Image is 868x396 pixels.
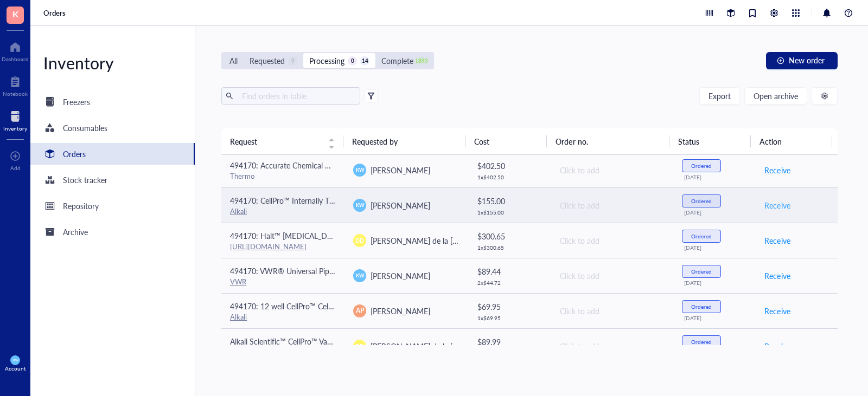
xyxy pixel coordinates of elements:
[560,235,665,246] div: Click to add
[63,226,88,238] div: Archive
[30,169,195,191] a: Stock tracker
[3,90,28,97] div: Notebook
[764,340,790,352] span: Receive
[309,55,344,67] div: Processing
[550,293,673,328] td: Click to add
[766,52,838,69] button: New order
[221,128,343,154] th: Request
[477,244,541,251] div: 1 x $ 300.65
[360,56,369,66] div: 14
[30,91,195,113] a: Freezers
[764,164,790,176] span: Receive
[699,87,740,105] button: Export
[764,267,790,284] button: Receive
[560,270,665,282] div: Click to add
[560,340,665,352] div: Click to add
[371,200,430,211] span: [PERSON_NAME]
[3,73,28,97] a: Notebook
[381,55,413,67] div: Complete
[764,235,790,246] span: Receive
[230,276,246,287] a: VWR
[12,7,18,21] span: K
[371,165,430,176] span: [PERSON_NAME]
[238,88,356,104] input: Find orders in table
[550,152,673,187] td: Click to add
[371,235,510,246] span: [PERSON_NAME] de la [PERSON_NAME]
[669,128,751,154] th: Status
[751,128,832,154] th: Action
[230,171,336,181] div: Thermo
[3,108,27,132] a: Inventory
[2,56,29,62] div: Dashboard
[550,223,673,258] td: Click to add
[477,209,541,216] div: 1 x $ 155.00
[371,306,430,316] span: [PERSON_NAME]
[230,336,401,347] span: Alkali Scientific™ CellPro™ Vacuum Filtration Flasks
[691,303,712,310] div: Ordered
[477,160,541,172] div: $ 402.50
[477,195,541,207] div: $ 155.00
[63,122,107,134] div: Consumables
[465,128,547,154] th: Cost
[63,148,86,160] div: Orders
[230,311,247,322] a: Alkali
[744,87,807,105] button: Open archive
[12,358,18,362] span: KW
[43,8,68,18] a: Orders
[684,209,746,216] div: [DATE]
[547,128,669,154] th: Order no.
[477,301,541,313] div: $ 69.95
[691,268,712,275] div: Ordered
[560,305,665,317] div: Click to add
[230,206,247,216] a: Alkali
[63,200,99,212] div: Repository
[221,52,434,69] div: segmented control
[550,328,673,363] td: Click to add
[764,161,790,179] button: Receive
[230,135,322,147] span: Request
[356,306,364,316] span: AP
[764,302,790,320] button: Receive
[230,265,386,276] span: 494170: VWR® Universal Pipette Tips (200uL)
[691,163,712,169] div: Ordered
[371,341,510,352] span: [PERSON_NAME] de la [PERSON_NAME]
[477,265,541,277] div: $ 89.44
[550,258,673,293] td: Click to add
[230,160,467,171] span: 494170: Accurate Chemical AquaClean, Microbiocidal Additive, 250mL
[355,236,364,245] span: DD
[764,305,790,317] span: Receive
[764,199,790,211] span: Receive
[477,174,541,180] div: 1 x $ 402.50
[764,232,790,249] button: Receive
[684,315,746,321] div: [DATE]
[230,301,479,311] span: 494170: 12 well CellPro™ Cell Culture Plates with Lids, Flat Bottom, Sterile
[230,230,486,241] span: 494170: Halt™ [MEDICAL_DATA] and Phosphatase Inhibitor Cocktail (100X)
[229,55,238,67] div: All
[764,197,790,214] button: Receive
[3,125,27,132] div: Inventory
[63,96,90,108] div: Freezers
[764,270,790,282] span: Receive
[30,195,195,217] a: Repository
[343,128,465,154] th: Requested by
[63,174,107,186] div: Stock tracker
[30,143,195,165] a: Orders
[355,342,364,350] span: DD
[371,270,430,281] span: [PERSON_NAME]
[691,198,712,204] div: Ordered
[789,56,825,64] span: New order
[288,56,297,66] div: 9
[230,195,412,206] span: 494170: CellPro™ Internally Threaded Cryovials 2.0mL
[30,52,195,74] div: Inventory
[684,244,746,251] div: [DATE]
[684,174,746,180] div: [DATE]
[754,92,798,100] span: Open archive
[5,365,26,372] div: Account
[348,56,357,66] div: 0
[477,336,541,348] div: $ 89.99
[477,280,541,286] div: 2 x $ 44.72
[764,337,790,355] button: Receive
[355,202,364,209] span: KW
[477,230,541,242] div: $ 300.65
[709,92,731,100] span: Export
